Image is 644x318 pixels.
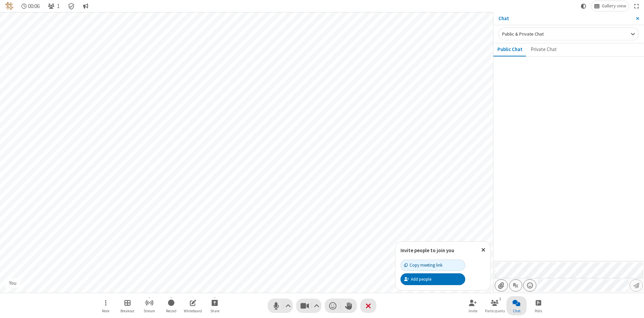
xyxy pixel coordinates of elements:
[28,3,40,9] span: 00:06
[19,1,43,11] div: Timer
[632,1,642,11] button: Fullscreen
[166,309,176,313] span: Record
[210,309,219,313] span: Share
[493,43,527,56] button: Public Chat
[591,1,629,11] button: Change layout
[630,279,643,291] button: Send message
[476,242,490,258] button: Close popover
[57,3,60,9] span: 1
[268,299,293,313] button: Mute (Alt+A)
[485,296,505,315] button: Open participant list
[400,260,465,271] button: Copy meeting link
[497,296,503,302] div: 1
[161,296,181,315] button: Start recording
[5,2,13,10] img: QA Selenium DO NOT DELETE OR CHANGE
[325,299,341,313] button: Send a reaction
[506,296,527,315] button: Close chat
[631,12,644,25] button: Close sidebar
[535,309,542,313] span: Polls
[80,1,91,11] button: Conversation
[312,299,321,313] button: Video setting
[139,296,159,315] button: Start streaming
[144,309,155,313] span: Stream
[341,299,357,313] button: Raise hand
[602,3,626,9] span: Gallery view
[184,309,202,313] span: Whiteboard
[578,1,589,11] button: Using system theme
[120,309,135,313] span: Breakout
[527,43,561,56] button: Private Chat
[296,299,321,313] button: Stop video (Alt+V)
[96,296,116,315] button: Open menu
[463,296,483,315] button: Invite participants (Alt+I)
[513,309,521,313] span: Chat
[404,262,442,268] div: Copy meeting link
[7,279,19,287] div: You
[502,31,544,37] span: Public & Private Chat
[498,15,631,22] p: Chat
[65,1,78,11] div: Meeting details Encryption enabled
[509,279,522,291] button: Show formatting
[523,279,536,291] button: Open menu
[360,299,376,313] button: End or leave meeting
[117,296,138,315] button: Manage Breakout Rooms
[469,309,477,313] span: Invite
[284,299,293,313] button: Audio settings
[400,247,454,254] label: Invite people to join you
[528,296,548,315] button: Open poll
[400,273,465,285] button: Add people
[102,309,109,313] span: More
[485,309,505,313] span: Participants
[183,296,203,315] button: Open shared whiteboard
[45,1,62,11] button: Open participant list
[205,296,225,315] button: Start sharing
